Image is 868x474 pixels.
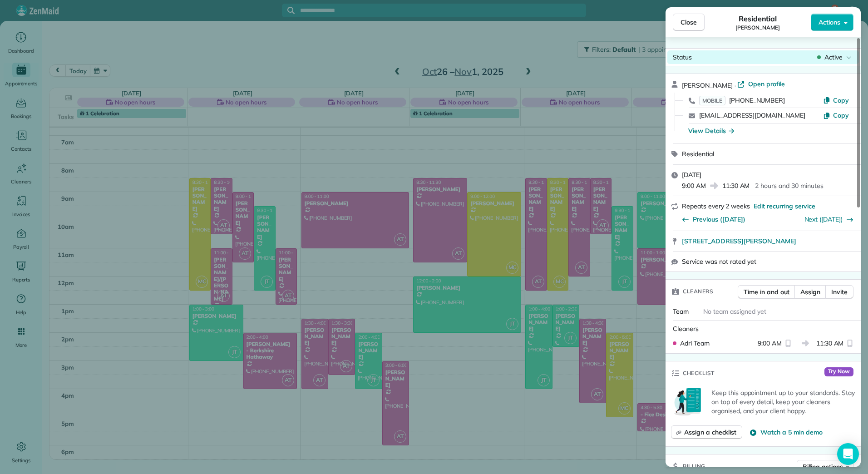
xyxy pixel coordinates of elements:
[671,425,742,439] button: Assign a checklist
[824,53,843,62] span: Active
[682,150,714,158] span: Residential
[831,287,848,296] span: Invite
[682,181,706,190] span: 9:00 AM
[729,96,785,104] span: [PHONE_NUMBER]
[733,82,738,89] span: ·
[754,202,815,211] span: Edit recurring service
[673,14,705,31] button: Close
[688,126,734,135] button: View Details
[737,79,785,89] a: Open profile
[722,181,750,190] span: 11:30 AM
[758,339,782,348] span: 9:00 AM
[833,96,849,104] span: Copy
[744,287,789,296] span: Time in and out
[825,285,853,299] button: Invite
[699,96,725,105] span: MOBILE
[711,388,855,415] p: Keep this appointment up to your standards. Stay on top of every detail, keep your cleaners organ...
[682,237,855,246] a: [STREET_ADDRESS][PERSON_NAME]
[750,428,822,437] button: Watch a 5 min demo
[819,18,840,27] span: Actions
[681,18,697,27] span: Close
[693,215,745,224] span: Previous ([DATE])
[682,215,745,224] button: Previous ([DATE])
[804,215,854,224] button: Next ([DATE])
[683,462,705,471] span: Billing
[682,237,796,246] span: [STREET_ADDRESS][PERSON_NAME]
[755,181,823,190] p: 2 hours and 30 minutes
[794,285,826,299] button: Assign
[760,428,822,437] span: Watch a 5 min demo
[673,307,689,316] span: Team
[682,81,733,89] span: [PERSON_NAME]
[738,285,795,299] button: Time in and out
[682,257,756,266] span: Service was not rated yet
[699,96,785,105] a: MOBILE[PHONE_NUMBER]
[699,111,805,119] a: [EMAIL_ADDRESS][DOMAIN_NAME]
[739,13,777,24] span: Residential
[673,53,692,61] span: Status
[673,325,699,333] span: Cleaners
[803,462,843,471] span: Billing actions
[804,215,843,223] a: Next ([DATE])
[682,171,701,179] span: [DATE]
[816,339,844,348] span: 11:30 AM
[683,287,713,296] span: Cleaners
[837,443,859,465] div: Open Intercom Messenger
[684,428,736,437] span: Assign a checklist
[703,307,766,316] span: No team assigned yet
[823,111,849,120] button: Copy
[833,111,849,119] span: Copy
[800,287,820,296] span: Assign
[682,202,750,210] span: Repeats every 2 weeks
[735,24,780,31] span: [PERSON_NAME]
[823,96,849,105] button: Copy
[748,79,785,89] span: Open profile
[680,339,710,348] span: Adri Team
[824,367,853,376] span: Try Now
[683,369,715,378] span: Checklist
